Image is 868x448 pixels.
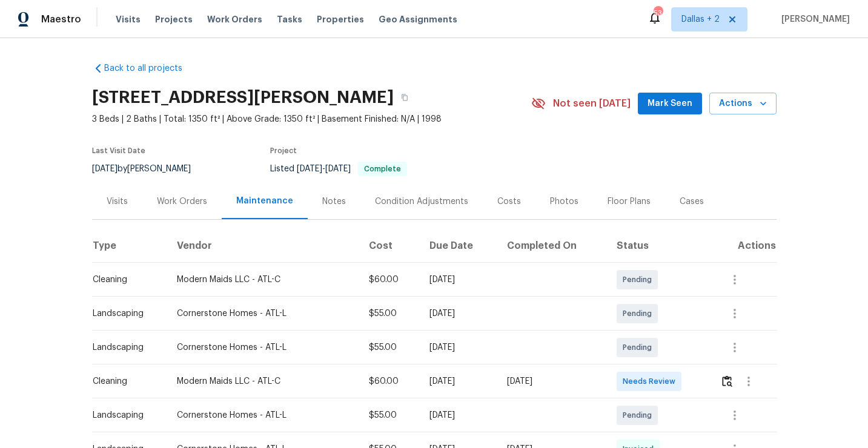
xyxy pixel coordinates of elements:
div: $60.00 [369,375,410,387]
th: Actions [711,229,776,263]
div: $60.00 [369,274,410,286]
div: [DATE] [429,409,488,421]
div: Cases [680,196,704,208]
span: Pending [623,308,657,320]
span: Maestro [41,13,81,25]
span: Complete [359,165,406,173]
span: Pending [623,341,657,354]
div: $55.00 [369,308,410,320]
span: Project [270,147,297,154]
div: Modern Maids LLC - ATL-C [177,375,350,387]
div: Cornerstone Homes - ATL-L [177,409,350,421]
div: 53 [654,7,662,19]
span: [DATE] [325,165,351,173]
div: Photos [550,196,578,208]
div: Notes [322,196,346,208]
div: [DATE] [429,308,488,320]
h2: [STREET_ADDRESS][PERSON_NAME] [92,91,394,104]
div: Landscaping [93,409,157,421]
span: Visits [116,13,141,25]
span: [DATE] [92,165,118,173]
span: Not seen [DATE] [553,97,631,110]
span: Pending [623,274,657,286]
div: Work Orders [157,196,207,208]
span: Geo Assignments [379,13,457,25]
span: Listed [270,165,407,173]
span: Last Visit Date [92,147,145,154]
th: Due Date [420,229,497,263]
div: Floor Plans [608,196,651,208]
span: Dallas + 2 [681,13,720,25]
div: [DATE] [429,341,488,354]
span: Properties [317,13,364,25]
div: Cornerstone Homes - ATL-L [177,308,350,320]
div: by [PERSON_NAME] [92,162,205,176]
div: [DATE] [429,375,488,387]
button: Actions [709,93,777,115]
span: Projects [155,13,193,25]
span: Work Orders [207,13,262,25]
th: Cost [359,229,420,263]
span: Actions [719,96,767,111]
span: Mark Seen [648,96,692,111]
div: Cleaning [93,274,157,286]
th: Vendor [167,229,360,263]
span: - [297,165,351,173]
img: Review Icon [722,375,732,387]
th: Status [607,229,711,263]
span: Tasks [277,15,302,24]
button: Mark Seen [638,93,702,115]
span: Pending [623,409,657,421]
div: $55.00 [369,341,410,354]
div: Cornerstone Homes - ATL-L [177,341,350,354]
div: Landscaping [93,308,157,320]
div: Costs [497,196,521,208]
div: Landscaping [93,341,157,354]
div: Maintenance [236,195,293,207]
div: [DATE] [507,375,597,387]
div: $55.00 [369,409,410,421]
span: [DATE] [297,165,322,173]
div: Visits [107,196,128,208]
div: [DATE] [429,274,488,286]
span: [PERSON_NAME] [777,13,850,25]
a: Back to all projects [92,62,208,74]
th: Type [92,229,167,263]
div: Condition Adjustments [375,196,468,208]
div: Cleaning [93,375,157,387]
button: Review Icon [720,367,734,396]
span: 3 Beds | 2 Baths | Total: 1350 ft² | Above Grade: 1350 ft² | Basement Finished: N/A | 1998 [92,113,531,125]
button: Copy Address [394,87,416,108]
span: Needs Review [623,375,680,387]
th: Completed On [497,229,607,263]
div: Modern Maids LLC - ATL-C [177,274,350,286]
